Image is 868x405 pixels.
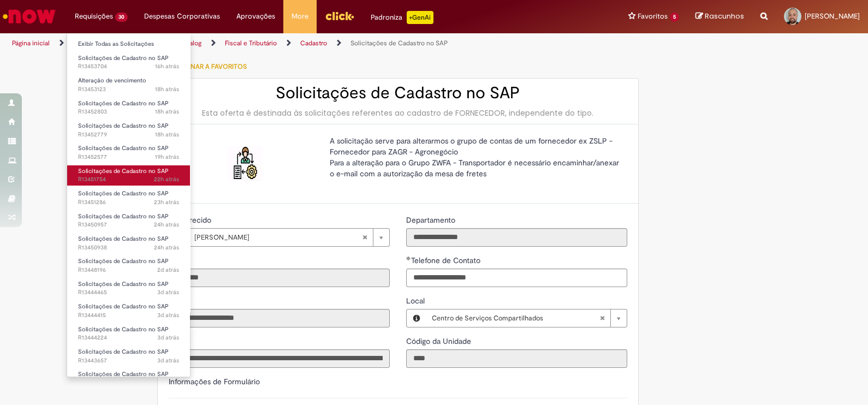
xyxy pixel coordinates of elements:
a: Aberto R13444415 : Solicitações de Cadastro no SAP [67,301,190,321]
span: 3d atrás [157,356,179,365]
span: R13451754 [78,175,179,184]
span: Solicitações de Cadastro no SAP [78,235,169,243]
span: R13453704 [78,62,179,71]
span: R13450938 [78,243,179,252]
span: 16h atrás [155,62,179,70]
time: 25/08/2025 11:12:46 [157,356,179,365]
h2: Solicitações de Cadastro no SAP [169,84,627,102]
time: 27/08/2025 09:13:54 [154,243,179,252]
a: Aberto R13451754 : Solicitações de Cadastro no SAP [67,165,190,186]
a: Rascunhos [695,11,744,22]
span: R13453123 [78,85,179,94]
a: Página inicial [12,39,50,47]
input: Departamento [406,228,627,247]
input: Código da Unidade [406,349,627,368]
a: Centro de Serviços CompartilhadosLimpar campo Local [426,309,627,327]
a: [PERSON_NAME]Limpar campo Favorecido [189,229,389,246]
a: Aberto R13444224 : Solicitações de Cadastro no SAP [67,324,190,344]
img: Solicitações de Cadastro no SAP [228,146,263,181]
a: Aberto R13450938 : Solicitações de Cadastro no SAP [67,233,190,253]
span: Favoritos [638,11,668,22]
span: Solicitações de Cadastro no SAP [78,280,169,288]
span: Solicitações de Cadastro no SAP [78,144,169,152]
span: 23h atrás [154,198,179,206]
span: Solicitações de Cadastro no SAP [78,348,169,356]
time: 27/08/2025 15:23:45 [155,85,179,93]
a: Aberto R13448196 : Solicitações de Cadastro no SAP [67,255,190,276]
span: Aprovações [236,11,275,22]
span: Solicitações de Cadastro no SAP [78,212,169,221]
time: 27/08/2025 14:34:05 [155,108,179,116]
span: More [292,11,308,22]
time: 27/08/2025 09:17:55 [154,221,179,229]
div: Esta oferta é destinada às solicitações referentes ao cadastro de FORNECEDOR, independente do tipo. [169,108,627,118]
a: Aberto R13453704 : Solicitações de Cadastro no SAP [67,52,190,73]
abbr: Limpar campo Local [594,309,610,327]
time: 26/08/2025 12:46:49 [157,266,179,274]
input: Telefone de Contato [406,269,627,287]
span: R13444415 [78,311,179,320]
a: Fiscal e Tributário [225,39,277,47]
span: 18h atrás [155,108,179,116]
ul: Trilhas de página [8,33,570,53]
span: 22h atrás [154,175,179,183]
span: [PERSON_NAME] [805,11,860,21]
span: Necessários - Favorecido [174,215,213,225]
span: 3d atrás [157,311,179,319]
a: Aberto R13443657 : Solicitações de Cadastro no SAP [67,346,190,366]
span: 3d atrás [157,288,179,296]
span: 30 [115,13,128,22]
button: Adicionar a Favoritos [157,55,253,78]
p: +GenAi [407,11,433,24]
span: Solicitações de Cadastro no SAP [78,122,169,130]
span: R13452779 [78,130,179,139]
a: Aberto R13453123 : Alteração de vencimento [67,75,190,95]
span: R13450957 [78,221,179,229]
span: Solicitações de Cadastro no SAP [78,257,169,265]
time: 27/08/2025 14:29:36 [155,130,179,139]
a: Aberto R13443626 : Solicitações de Cadastro no SAP [67,368,190,389]
a: Aberto R13452803 : Solicitações de Cadastro no SAP [67,98,190,118]
span: Somente leitura - Código da Unidade [406,336,473,346]
span: Local [406,296,427,306]
abbr: Limpar campo Favorecido [356,229,373,246]
a: Aberto R13452577 : Solicitações de Cadastro no SAP [67,142,190,163]
p: A solicitação serve para alterarmos o grupo de contas de um fornecedor ex ZSLP - Fornecedor para ... [330,135,619,179]
time: 25/08/2025 13:22:07 [157,333,179,342]
span: R13444465 [78,288,179,297]
ul: Requisições [67,33,191,377]
img: click_logo_yellow_360x200.png [325,8,354,24]
span: R13443657 [78,356,179,365]
a: Cadastro [300,39,327,47]
span: Somente leitura - Departamento [406,215,457,225]
img: ServiceNow [1,5,57,27]
span: Rascunhos [705,11,744,21]
span: 18h atrás [155,130,179,139]
span: [PERSON_NAME] [194,229,362,246]
span: 24h atrás [154,221,179,229]
time: 25/08/2025 14:01:46 [157,311,179,319]
time: 27/08/2025 13:56:06 [155,153,179,161]
time: 27/08/2025 16:49:06 [155,62,179,70]
a: Aberto R13452779 : Solicitações de Cadastro no SAP [67,120,190,140]
span: R13451286 [78,198,179,207]
span: Telefone de Contato [411,255,483,265]
span: 2d atrás [157,266,179,274]
span: Solicitações de Cadastro no SAP [78,189,169,198]
span: Alteração de vencimento [78,76,146,85]
span: Solicitações de Cadastro no SAP [78,325,169,333]
span: Obrigatório Preenchido [406,256,411,260]
a: Aberto R13451286 : Solicitações de Cadastro no SAP [67,188,190,208]
span: R13452577 [78,153,179,162]
time: 25/08/2025 14:12:11 [157,288,179,296]
span: Solicitações de Cadastro no SAP [78,99,169,108]
a: Aberto R13450957 : Solicitações de Cadastro no SAP [67,211,190,231]
span: Solicitações de Cadastro no SAP [78,302,169,311]
a: Solicitações de Cadastro no SAP [350,39,448,47]
a: Exibir Todas as Solicitações [67,38,190,50]
div: Padroniza [371,11,433,24]
span: 3d atrás [157,333,179,342]
span: Despesas Corporativas [144,11,220,22]
span: 18h atrás [155,85,179,93]
span: Solicitações de Cadastro no SAP [78,167,169,175]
